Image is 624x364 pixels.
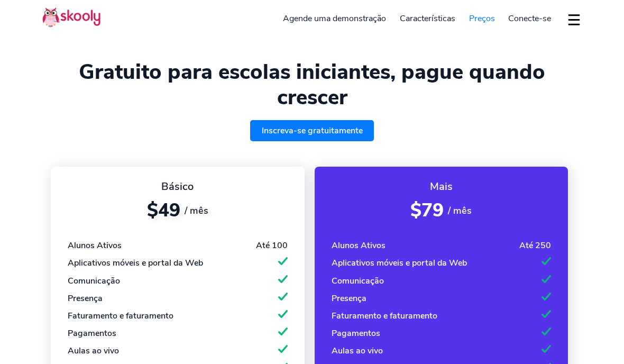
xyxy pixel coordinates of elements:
div: Básico [68,179,287,194]
div: Faturamento e faturamento [68,310,173,322]
span: $49 [147,198,180,223]
div: Comunicação [68,275,120,287]
div: Até 100 [256,240,288,251]
div: Presença [68,293,103,304]
div: Comunicação [332,275,384,287]
div: Mais [332,179,551,194]
div: Aulas ao vivo [68,345,119,357]
div: Aplicativos móveis e portal da Web [332,257,467,269]
span: Preços [469,13,495,24]
button: dropdown menu [566,7,582,32]
span: / mês [185,204,208,217]
a: Inscreva-se gratuitamente [250,120,374,141]
img: Skooly [42,7,100,28]
a: Preços [462,10,502,27]
div: Aplicativos móveis e portal da Web [68,257,203,269]
span: Conecte-se [508,13,551,24]
a: Conecte-se [501,10,558,27]
div: Até 250 [519,240,551,251]
div: Alunos Ativos [68,240,122,251]
div: Alunos Ativos [332,240,386,251]
div: Pagamentos [68,327,116,339]
a: Características [393,10,462,27]
h1: Gratuito para escolas iniciantes, pague quando crescer [42,59,582,110]
span: $79 [410,198,444,223]
span: / mês [448,204,472,217]
a: Agende uma demonstração [277,10,393,27]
